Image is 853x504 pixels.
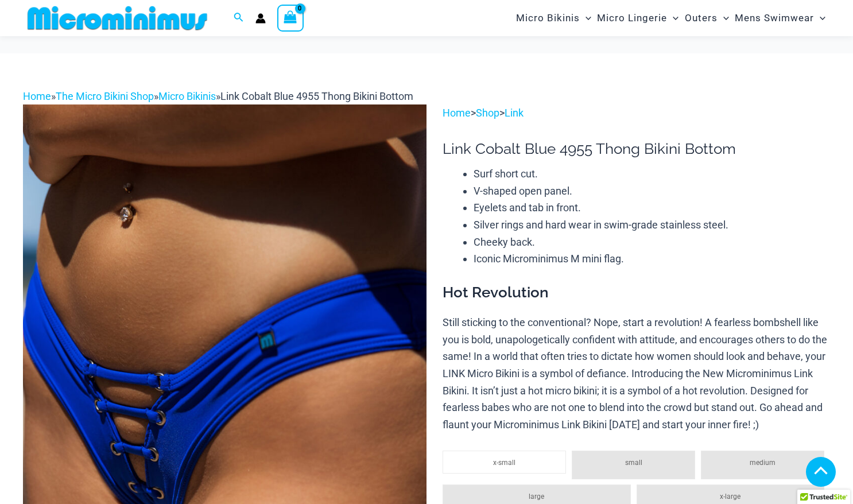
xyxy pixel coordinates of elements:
span: small [625,459,642,467]
span: x-large [720,493,740,501]
span: Menu Toggle [667,3,678,33]
a: Micro Bikinis [158,90,216,102]
span: Micro Lingerie [597,3,667,33]
a: Home [443,107,471,119]
li: Surf short cut. [474,165,830,183]
span: medium [750,459,776,467]
span: Micro Bikinis [516,3,580,33]
a: Account icon link [255,13,266,24]
li: V-shaped open panel. [474,183,830,200]
a: Micro BikinisMenu ToggleMenu Toggle [513,3,594,33]
h3: Hot Revolution [443,283,830,303]
a: Shop [476,107,499,119]
li: x-small [443,451,566,474]
li: small [572,451,695,479]
li: medium [701,451,824,479]
li: Eyelets and tab in front. [474,199,830,216]
span: x-small [493,459,515,467]
img: MM SHOP LOGO FLAT [23,5,212,31]
span: large [529,493,544,501]
a: Link [505,107,524,119]
li: Silver rings and hard wear in swim-grade stainless steel. [474,216,830,234]
a: View Shopping Cart, empty [277,5,304,31]
p: > > [443,104,830,122]
li: Cheeky back. [474,234,830,251]
a: The Micro Bikini Shop [56,90,154,102]
span: Menu Toggle [718,3,729,33]
span: Mens Swimwear [735,3,814,33]
span: Menu Toggle [580,3,591,33]
span: Link Cobalt Blue 4955 Thong Bikini Bottom [220,90,413,102]
nav: Site Navigation [511,2,830,34]
a: Search icon link [234,11,244,25]
h1: Link Cobalt Blue 4955 Thong Bikini Bottom [443,140,830,158]
a: Mens SwimwearMenu ToggleMenu Toggle [732,3,828,33]
a: Home [23,90,51,102]
a: OutersMenu ToggleMenu Toggle [682,3,732,33]
p: Still sticking to the conventional? Nope, start a revolution! A fearless bombshell like you is bo... [443,314,830,433]
li: Iconic Microminimus M mini flag. [474,250,830,267]
span: » » » [23,90,413,102]
span: Outers [685,3,718,33]
a: Micro LingerieMenu ToggleMenu Toggle [594,3,681,33]
span: Menu Toggle [814,3,825,33]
